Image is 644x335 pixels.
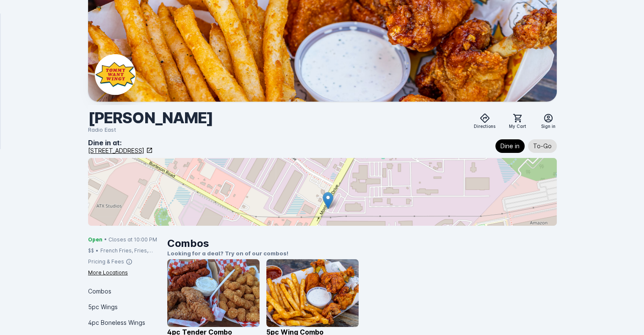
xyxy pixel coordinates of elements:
[495,138,557,155] mat-chip-listbox: Fulfillment
[88,126,213,134] div: Radio East
[104,236,157,244] span: • Closes at 10:00 PM
[88,258,124,266] div: Pricing & Fees
[88,299,160,315] div: 5pc Wings
[266,259,359,327] img: catalog item
[500,141,520,151] span: Dine in
[167,249,557,258] p: Looking for a deal? Try on of our combos!
[88,138,153,148] div: Dine in at:
[100,247,160,255] div: French Fries, Fries, Fried Chicken, Tots, Buffalo Wings, Chicken, Wings, Fried Pickles
[88,247,94,255] div: $$
[88,146,144,155] div: [STREET_ADDRESS]
[96,247,99,255] div: •
[167,236,557,251] h1: Combos
[88,236,102,244] span: Open
[474,123,495,130] span: Directions
[88,269,128,277] div: More Locations
[95,54,135,95] img: Business Logo
[167,259,260,327] img: catalog item
[323,192,333,209] img: Marker
[88,315,160,330] div: 4pc Boneless Wings
[88,108,213,127] div: [PERSON_NAME]
[88,283,160,299] div: Combos
[533,141,552,151] span: To-Go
